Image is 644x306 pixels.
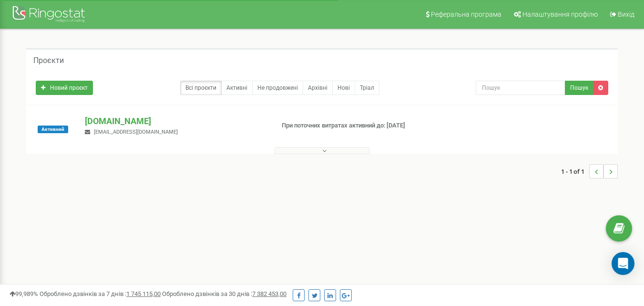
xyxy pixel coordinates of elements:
div: Open Intercom Messenger [612,252,634,275]
a: Нові [332,81,355,95]
u: 1 745 115,00 [126,290,161,297]
span: 99,989% [10,290,38,297]
a: Архівні [303,81,333,95]
span: Оброблено дзвінків за 30 днів : [162,290,286,297]
span: Оброблено дзвінків за 7 днів : [40,290,161,297]
span: Активний [38,126,68,133]
a: Новий проєкт [36,81,93,95]
u: 7 382 453,00 [252,290,286,297]
button: Пошук [565,81,593,95]
h5: Проєкти [33,56,64,65]
a: Активні [221,81,253,95]
input: Пошук [476,81,565,95]
a: Всі проєкти [180,81,222,95]
span: Налаштування профілю [522,11,598,18]
span: Реферальна програма [431,11,501,18]
p: [DOMAIN_NAME] [85,115,266,127]
p: При поточних витратах активний до: [DATE] [282,121,414,130]
a: Тріал [355,81,379,95]
span: [EMAIL_ADDRESS][DOMAIN_NAME] [94,129,178,135]
span: Вихід [618,11,634,18]
a: Не продовжені [252,81,303,95]
span: 1 - 1 of 1 [561,164,589,179]
nav: ... [561,155,618,188]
